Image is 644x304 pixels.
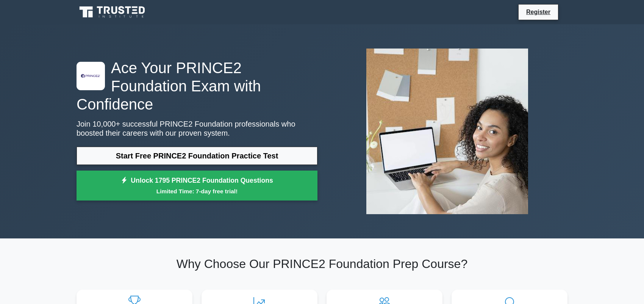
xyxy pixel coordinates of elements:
p: Join 10,000+ successful PRINCE2 Foundation professionals who boosted their careers with our prove... [77,119,317,138]
h1: Ace Your PRINCE2 Foundation Exam with Confidence [77,59,317,113]
a: Unlock 1795 PRINCE2 Foundation QuestionsLimited Time: 7-day free trial! [77,171,317,201]
h2: Why Choose Our PRINCE2 Foundation Prep Course? [77,257,567,271]
a: Register [522,7,555,17]
small: Limited Time: 7-day free trial! [86,187,308,196]
a: Start Free PRINCE2 Foundation Practice Test [77,147,317,165]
